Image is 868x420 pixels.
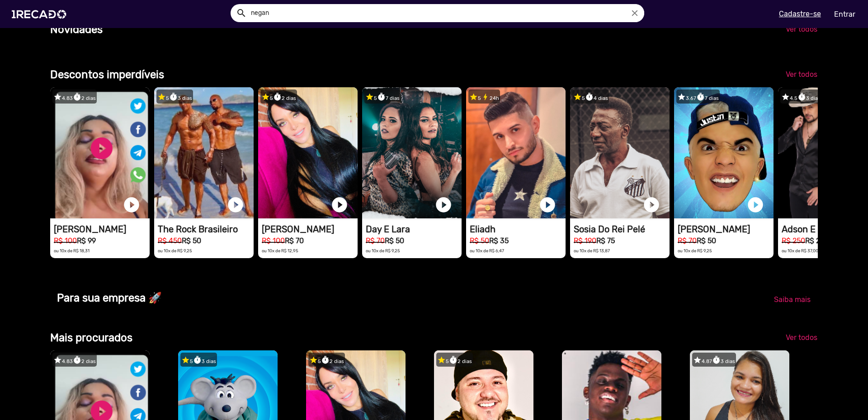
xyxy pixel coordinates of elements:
[470,236,489,245] small: R$ 50
[674,87,774,218] video: 1RECADO vídeos dedicados para fãs e empresas
[366,248,400,253] small: ou 10x de R$ 9,25
[330,196,349,214] a: play_circle_filled
[226,196,245,214] a: play_circle_filled
[574,224,670,235] h1: Sosia Do Rei Pelé
[642,196,660,214] a: play_circle_filled
[782,248,818,253] small: ou 10x de R$ 37,00
[262,236,285,245] small: R$ 100
[50,68,164,81] b: Descontos imperdíveis
[57,292,162,304] b: Para sua empresa 🚀
[786,25,817,33] span: Ver todos
[678,236,697,245] small: R$ 70
[786,333,817,342] span: Ver todos
[805,236,829,245] b: R$ 200
[779,9,821,18] u: Cadastre-se
[366,224,462,235] h1: Day E Lara
[774,295,811,304] span: Saiba mais
[50,23,103,36] b: Novidades
[678,248,712,253] small: ou 10x de R$ 9,25
[158,236,182,245] small: R$ 450
[466,87,566,218] video: 1RECADO vídeos dedicados para fãs e empresas
[233,5,249,20] button: Example home icon
[50,87,150,218] video: 1RECADO vídeos dedicados para fãs e empresas
[182,236,201,245] b: R$ 50
[385,236,404,245] b: R$ 50
[470,224,566,235] h1: Eliadh
[77,236,96,245] b: R$ 99
[258,87,358,218] video: 1RECADO vídeos dedicados para fãs e empresas
[574,236,596,245] small: R$ 190
[236,8,247,19] mat-icon: Example home icon
[782,236,805,245] small: R$ 250
[366,236,385,245] small: R$ 70
[285,236,304,245] b: R$ 70
[158,248,192,253] small: ou 10x de R$ 9,25
[746,196,764,214] a: play_circle_filled
[678,224,774,235] h1: [PERSON_NAME]
[630,8,640,18] i: close
[54,248,90,253] small: ou 10x de R$ 18,31
[54,224,150,235] h1: [PERSON_NAME]
[596,236,615,245] b: R$ 75
[570,87,670,218] video: 1RECADO vídeos dedicados para fãs e empresas
[697,236,716,245] b: R$ 50
[538,196,557,214] a: play_circle_filled
[362,87,462,218] video: 1RECADO vídeos dedicados para fãs e empresas
[786,70,817,79] span: Ver todos
[828,6,861,22] a: Entrar
[262,248,298,253] small: ou 10x de R$ 12,95
[154,87,254,218] video: 1RECADO vídeos dedicados para fãs e empresas
[50,331,132,344] b: Mais procurados
[489,236,509,245] b: R$ 35
[434,196,453,214] a: play_circle_filled
[470,248,504,253] small: ou 10x de R$ 6,47
[244,4,644,22] input: Pesquisar...
[54,236,77,245] small: R$ 100
[262,224,358,235] h1: [PERSON_NAME]
[158,224,254,235] h1: The Rock Brasileiro
[123,196,141,214] a: play_circle_filled
[574,248,610,253] small: ou 10x de R$ 13,87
